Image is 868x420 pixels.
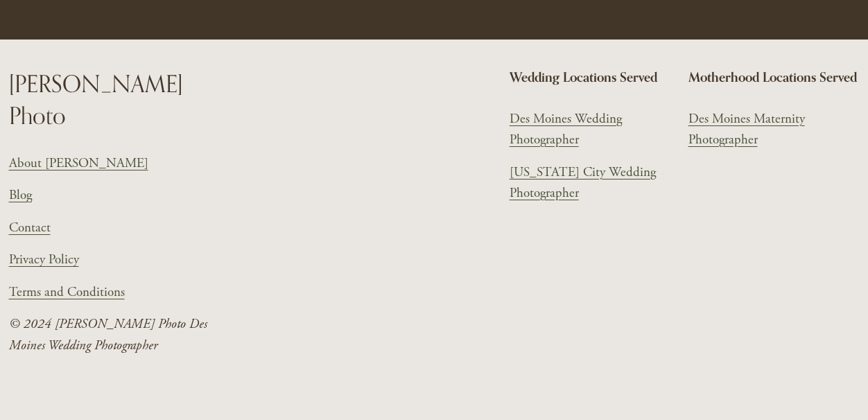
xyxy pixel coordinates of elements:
a: Privacy Policy [9,250,79,270]
a: [US_STATE] City Wedding Photographer [510,162,681,204]
strong: Wedding Locations Served [510,69,657,85]
em: © 2024 [PERSON_NAME] Photo Des Moines Wedding Photographer [9,316,211,353]
a: Des Moines Wedding Photographer [510,109,681,151]
strong: Motherhood Locations Served [688,69,857,85]
a: About [PERSON_NAME] [9,153,148,174]
a: Terms and Conditions [9,282,125,303]
a: Blog [9,185,32,206]
h3: [PERSON_NAME] Photo [9,68,216,131]
a: Contact [9,218,51,238]
a: Des Moines Maternity Photographer [688,109,860,151]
